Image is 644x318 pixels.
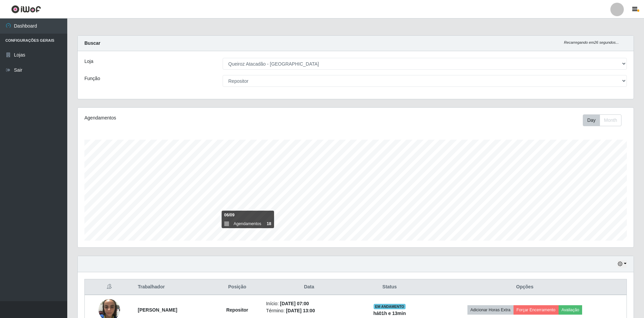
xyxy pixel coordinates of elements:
[84,75,100,82] label: Função
[423,279,627,295] th: Opções
[213,279,262,295] th: Posição
[373,311,406,316] strong: há 01 h e 13 min
[559,305,582,315] button: Avaliação
[11,5,41,13] img: CoreUI Logo
[600,114,621,126] button: Month
[583,114,600,126] button: Day
[374,304,406,309] span: EM ANDAMENTO
[583,114,627,126] div: Toolbar with button groups
[84,114,305,121] div: Agendamentos
[84,40,100,46] strong: Buscar
[286,308,315,313] time: [DATE] 13:00
[514,305,559,315] button: Forçar Encerramento
[226,307,248,313] strong: Repositor
[84,58,93,65] label: Loja
[134,279,213,295] th: Trabalhador
[356,279,423,295] th: Status
[583,114,621,126] div: First group
[564,40,619,44] i: Recarregando em 26 segundos...
[467,305,514,315] button: Adicionar Horas Extra
[266,300,352,307] li: Início:
[280,301,309,306] time: [DATE] 07:00
[138,307,177,313] strong: [PERSON_NAME]
[266,307,352,314] li: Término:
[262,279,356,295] th: Data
